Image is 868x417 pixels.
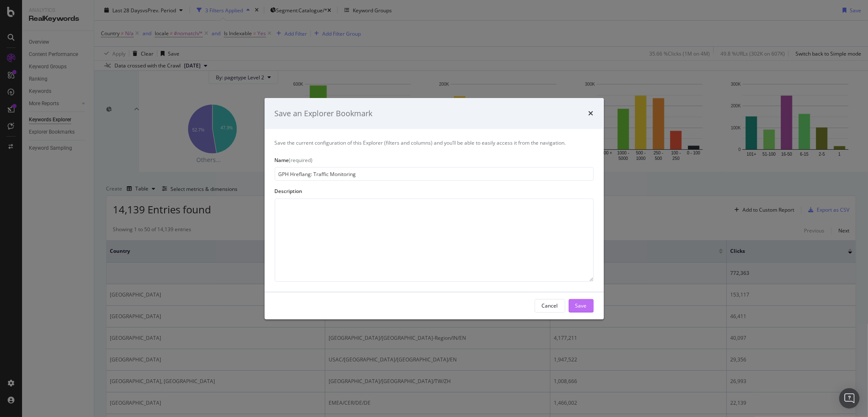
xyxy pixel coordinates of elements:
div: Save an Explorer Bookmark [275,108,373,119]
div: modal [265,98,604,319]
div: Save [575,302,587,309]
div: Cancel [542,302,558,309]
div: times [589,108,594,119]
div: Description [275,188,594,195]
span: (required) [289,157,313,164]
button: Save [569,299,594,313]
button: Cancel [535,299,565,313]
div: Open Intercom Messenger [839,388,860,409]
input: Enter a name [275,167,594,181]
div: Save the current configuration of this Explorer (filters and columns) and you’ll be able to easil... [275,139,594,146]
span: Name [275,157,289,164]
